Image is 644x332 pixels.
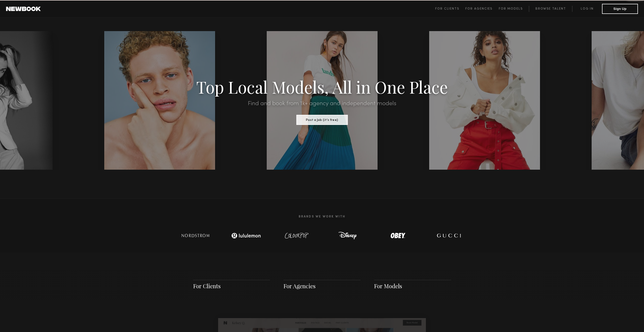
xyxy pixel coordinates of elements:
[374,282,402,290] a: For Models
[529,6,572,12] a: Browse Talent
[499,6,529,12] a: For Models
[280,231,313,241] img: logo-colour-pop.svg
[283,282,316,290] a: For Agencies
[435,7,459,10] span: For Clients
[296,117,348,122] a: Post a Job (it’s free)
[432,231,465,241] img: logo-gucci.svg
[193,282,221,290] a: For Clients
[48,79,596,95] h1: Top Local Models, All in One Place
[296,115,348,125] button: Post a Job (it’s free)
[435,6,465,12] a: For Clients
[499,7,523,10] span: For Models
[178,231,213,241] img: logo-nordstrom.svg
[465,6,498,12] a: For Agencies
[170,209,474,225] h2: Brands We Work With
[602,4,638,14] button: Sign Up
[382,231,414,241] img: logo-obey.svg
[572,6,602,12] a: Log in
[48,101,596,107] h2: Find and book from 1k+ agency and independent models
[228,231,264,241] img: logo-lulu.svg
[331,231,364,241] img: logo-disney.svg
[465,7,492,10] span: For Agencies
